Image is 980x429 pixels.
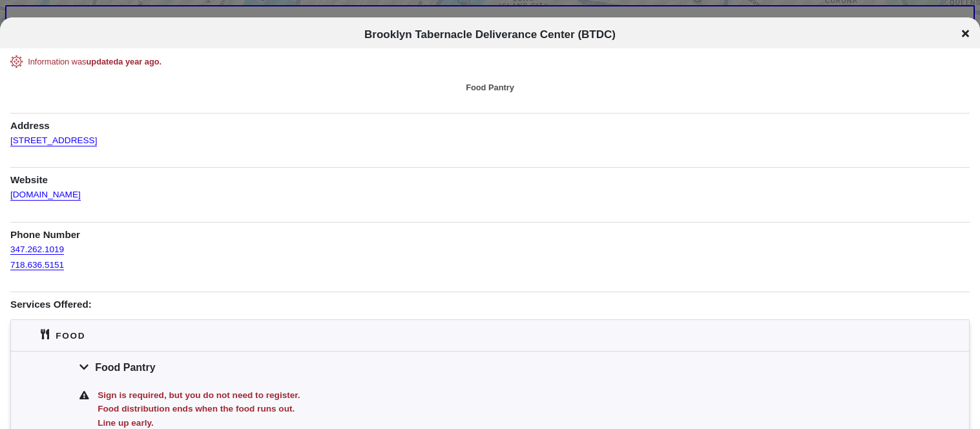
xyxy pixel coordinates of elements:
[10,181,81,200] a: [DOMAIN_NAME]
[10,222,970,241] h1: Phone Number
[11,351,969,383] div: Food Pantry
[10,292,970,311] h1: Services Offered:
[10,113,970,132] h1: Address
[10,167,970,186] h1: Website
[56,329,85,343] div: Food
[364,28,616,41] span: Brooklyn Tabernacle Deliverance Center (BTDC)
[10,236,64,255] a: 347.262.1019
[10,127,97,146] a: [STREET_ADDRESS]
[28,55,952,68] div: Information was
[10,252,64,270] a: 718.636.5151
[10,81,970,94] div: Food Pantry
[87,57,162,66] span: updated a year ago .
